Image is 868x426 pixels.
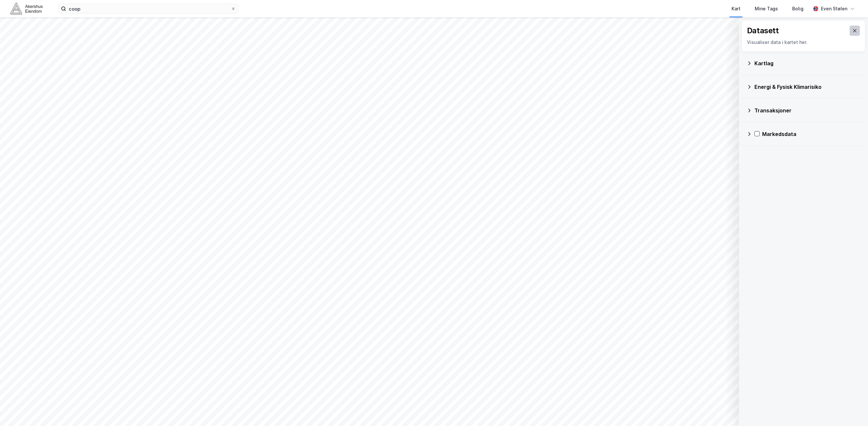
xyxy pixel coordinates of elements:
[754,59,860,67] div: Kartlag
[754,83,860,91] div: Energi & Fysisk Klimarisiko
[732,5,741,13] div: Kart
[836,395,868,426] iframe: Chat Widget
[755,5,778,13] div: Mine Tags
[821,5,847,13] div: Even Stølen
[747,26,779,36] div: Datasett
[792,5,803,13] div: Bolig
[747,38,860,46] div: Visualiser data i kartet her.
[66,4,231,14] input: Søk på adresse, matrikkel, gårdeiere, leietakere eller personer
[836,395,868,426] div: Kontrollprogram for chat
[10,3,43,14] img: akershus-eiendom-logo.9091f326c980b4bce74ccdd9f866810c.svg
[754,107,860,114] div: Transaksjoner
[762,130,860,138] div: Markedsdata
